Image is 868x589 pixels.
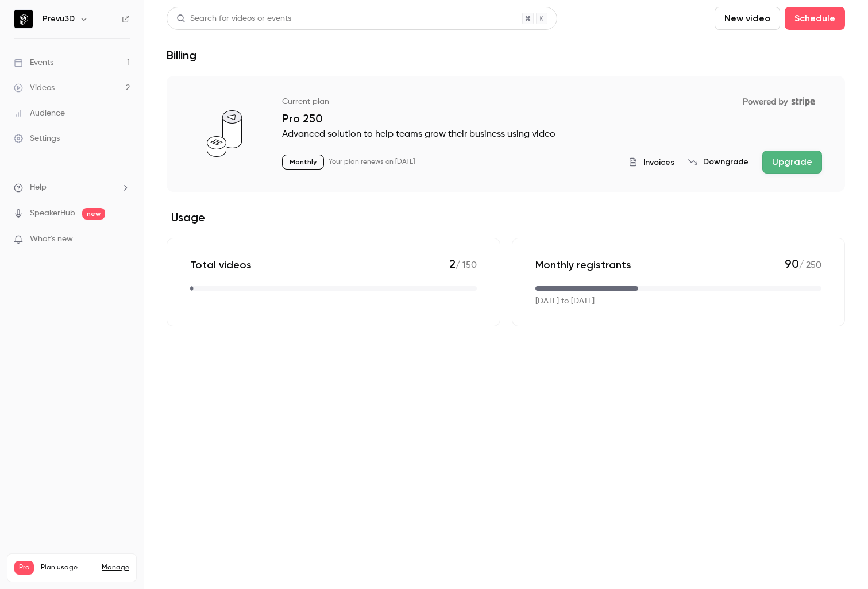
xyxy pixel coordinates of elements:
span: Help [30,182,47,194]
p: / 150 [449,257,477,272]
span: new [82,208,105,220]
p: Your plan renews on [DATE] [329,157,415,167]
h1: Billing [167,48,196,62]
p: Total videos [190,258,252,272]
div: Audience [14,107,65,119]
h2: Usage [167,210,845,224]
span: 2 [449,257,456,271]
button: Upgrade [762,151,822,174]
section: billing [167,76,845,326]
span: 90 [785,257,799,271]
button: Invoices [628,156,674,168]
p: Pro 250 [282,111,822,125]
span: Plan usage [41,563,95,572]
a: SpeakerHub [30,207,75,220]
button: New video [715,7,780,30]
li: help-dropdown-opener [14,182,130,194]
div: Events [14,57,53,68]
span: What's new [30,233,73,245]
a: Manage [102,563,129,572]
button: Downgrade [688,156,749,168]
p: Advanced solution to help teams grow their business using video [282,128,822,141]
p: Monthly [282,155,324,170]
p: Monthly registrants [535,258,631,272]
span: Invoices [643,156,674,168]
p: Current plan [282,96,329,107]
img: Prevu3D [14,10,33,28]
p: / 250 [785,257,821,272]
h6: Prevu3D [43,13,75,25]
div: Settings [14,133,60,144]
div: Search for videos or events [176,13,291,25]
p: [DATE] to [DATE] [535,295,595,307]
button: Schedule [785,7,845,30]
span: Pro [14,561,34,575]
div: Videos [14,82,55,94]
